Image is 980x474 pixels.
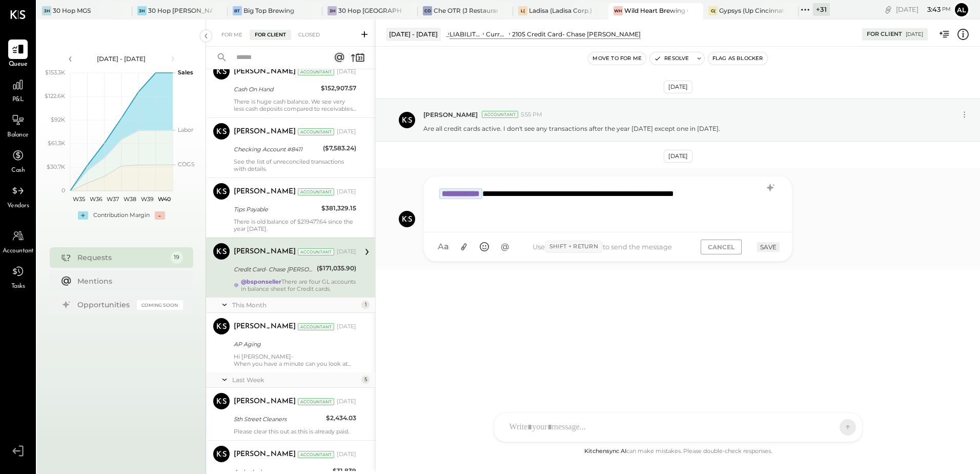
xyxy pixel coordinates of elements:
[1,39,35,69] a: Queue
[78,211,88,220] div: +
[234,84,318,94] div: Cash On Hand
[757,242,780,252] button: SAVE
[708,52,767,65] button: Flag as Blocker
[234,218,356,232] div: There is old balance of $219477.64 since the year [DATE].
[234,353,356,367] div: Hi [PERSON_NAME]-
[234,204,318,214] div: Tips Payable
[45,69,65,76] text: $153.3K
[323,143,356,153] div: ($7,583.24)
[486,30,507,38] div: Current Liabilities
[361,376,370,384] div: 5
[234,449,296,460] div: [PERSON_NAME]
[337,450,356,459] div: [DATE]
[178,126,193,133] text: Labor
[12,95,24,105] span: P&L
[326,413,356,423] div: $2,434.03
[386,28,441,41] div: [DATE] - [DATE]
[243,6,294,15] div: Big Top Brewing
[234,428,356,435] div: Please clear this out as this is already paid.
[77,276,178,286] div: Mentions
[1,110,35,140] a: Balance
[178,161,195,168] text: COGS
[813,3,830,16] div: + 31
[89,195,102,203] text: W36
[216,30,248,40] div: For Me
[234,360,356,367] div: When you have a minute can you look at the AP Aging report and let us know any old / inaccurate b...
[137,300,183,310] div: Coming Soon
[234,187,296,197] div: [PERSON_NAME]
[9,60,28,69] span: Queue
[664,81,692,93] div: [DATE]
[42,6,51,15] div: 3H
[171,251,183,264] div: 19
[423,110,478,119] span: [PERSON_NAME]
[53,6,91,15] div: 30 Hop MGS
[7,131,29,140] span: Balance
[298,128,334,135] div: Accountant
[234,397,296,407] div: [PERSON_NAME]
[514,241,690,253] div: Use to send the message
[1,75,35,105] a: P&L
[545,241,603,253] span: Shift + Return
[234,144,320,154] div: Checking Account #8411
[233,6,242,15] div: BT
[124,195,136,203] text: W38
[953,2,970,18] button: Al
[337,248,356,256] div: [DATE]
[72,195,85,203] text: W35
[867,30,902,38] div: For Client
[234,414,323,424] div: 5th Street Cleaners
[501,242,509,252] span: @
[7,202,29,211] span: Vendors
[337,398,356,406] div: [DATE]
[423,6,432,15] div: CO
[317,263,356,273] div: ($171,035.90)
[321,203,356,213] div: $381,329.15
[3,247,34,256] span: Accountant
[512,30,641,38] div: 2105 Credit Card- Chase [PERSON_NAME]
[337,128,356,136] div: [DATE]
[444,242,449,252] span: a
[529,6,593,15] div: Ladisa (Ladisa Corp.) - Ignite
[77,252,166,263] div: Requests
[11,166,25,175] span: Cash
[148,6,212,15] div: 30 Hop [PERSON_NAME] Summit
[298,188,334,195] div: Accountant
[624,6,688,15] div: Wild Heart Brewing Company
[234,247,296,257] div: [PERSON_NAME]
[234,67,296,77] div: [PERSON_NAME]
[1,181,35,211] a: Vendors
[48,140,65,147] text: $61.3K
[521,111,542,119] span: 5:55 PM
[423,124,720,133] p: Are all credit cards active. I don't see any transactions after the year [DATE] except one in [DA...
[883,4,893,15] div: copy link
[664,150,692,163] div: [DATE]
[232,301,359,309] div: This Month
[338,6,402,15] div: 30 Hop [GEOGRAPHIC_DATA]
[155,211,165,220] div: -
[93,211,150,220] div: Contribution Margin
[234,98,356,112] div: There is huge cash balance. We see very less cash deposits compared to receivables. This was adju...
[298,398,334,405] div: Accountant
[78,54,165,63] div: [DATE] - [DATE]
[298,68,334,75] div: Accountant
[298,323,334,330] div: Accountant
[361,301,370,309] div: 1
[62,187,65,194] text: 0
[337,68,356,76] div: [DATE]
[1,146,35,175] a: Cash
[298,451,334,458] div: Accountant
[234,339,353,349] div: AP Aging
[701,240,742,254] button: CANCEL
[708,6,718,15] div: G(
[77,300,132,310] div: Opportunities
[337,323,356,331] div: [DATE]
[47,163,65,170] text: $30.7K
[434,6,498,15] div: Che OTR (J Restaurant LLC) - Ignite
[293,30,325,40] div: Closed
[450,30,481,38] div: LIABILITIES AND EQUITY
[234,264,314,274] div: Credit Card- Chase [PERSON_NAME]
[137,6,147,15] div: 3H
[1,262,35,291] a: Tasks
[107,195,119,203] text: W37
